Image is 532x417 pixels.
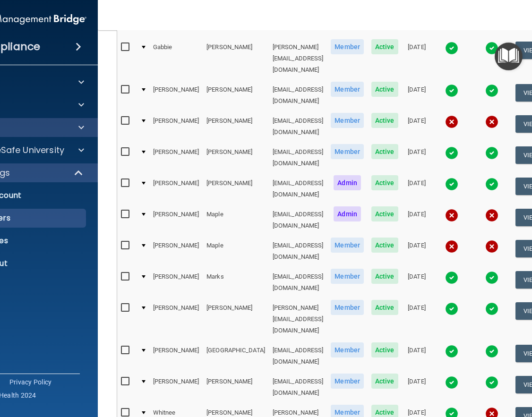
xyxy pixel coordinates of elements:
[203,142,269,173] td: [PERSON_NAME]
[269,298,327,340] td: [PERSON_NAME][EMAIL_ADDRESS][DOMAIN_NAME]
[269,372,327,403] td: [EMAIL_ADDRESS][DOMAIN_NAME]
[149,142,203,173] td: [PERSON_NAME]
[203,340,269,372] td: [GEOGRAPHIC_DATA]
[203,236,269,267] td: Maple
[269,173,327,204] td: [EMAIL_ADDRESS][DOMAIN_NAME]
[402,111,432,142] td: [DATE]
[269,236,327,267] td: [EMAIL_ADDRESS][DOMAIN_NAME]
[331,300,364,315] span: Member
[331,113,364,128] span: Member
[334,206,361,221] span: Admin
[9,377,52,387] a: Privacy Policy
[485,271,498,284] img: tick.e7d51cea.svg
[445,42,458,55] img: tick.e7d51cea.svg
[331,269,364,284] span: Member
[334,175,361,190] span: Admin
[203,298,269,340] td: [PERSON_NAME]
[371,269,398,284] span: Active
[149,204,203,236] td: [PERSON_NAME]
[331,374,364,389] span: Member
[331,39,364,54] span: Member
[149,298,203,340] td: [PERSON_NAME]
[495,43,523,70] button: Open Resource Center
[331,144,364,159] span: Member
[371,144,398,159] span: Active
[371,175,398,190] span: Active
[402,142,432,173] td: [DATE]
[402,236,432,267] td: [DATE]
[485,146,498,160] img: tick.e7d51cea.svg
[269,80,327,111] td: [EMAIL_ADDRESS][DOMAIN_NAME]
[149,236,203,267] td: [PERSON_NAME]
[485,209,498,222] img: cross.ca9f0e7f.svg
[203,37,269,80] td: [PERSON_NAME]
[445,178,458,191] img: tick.e7d51cea.svg
[445,240,458,253] img: cross.ca9f0e7f.svg
[371,206,398,221] span: Active
[203,372,269,403] td: [PERSON_NAME]
[445,376,458,389] img: tick.e7d51cea.svg
[485,115,498,128] img: cross.ca9f0e7f.svg
[485,178,498,191] img: tick.e7d51cea.svg
[331,238,364,253] span: Member
[203,80,269,111] td: [PERSON_NAME]
[331,82,364,97] span: Member
[203,204,269,236] td: Maple
[269,142,327,173] td: [EMAIL_ADDRESS][DOMAIN_NAME]
[371,238,398,253] span: Active
[402,204,432,236] td: [DATE]
[269,37,327,80] td: [PERSON_NAME][EMAIL_ADDRESS][DOMAIN_NAME]
[445,302,458,315] img: tick.e7d51cea.svg
[149,80,203,111] td: [PERSON_NAME]
[149,173,203,204] td: [PERSON_NAME]
[402,37,432,80] td: [DATE]
[269,111,327,142] td: [EMAIL_ADDRESS][DOMAIN_NAME]
[445,84,458,97] img: tick.e7d51cea.svg
[485,240,498,253] img: cross.ca9f0e7f.svg
[269,340,327,372] td: [EMAIL_ADDRESS][DOMAIN_NAME]
[149,37,203,80] td: Gabbie
[371,82,398,97] span: Active
[402,173,432,204] td: [DATE]
[149,372,203,403] td: [PERSON_NAME]
[445,271,458,284] img: tick.e7d51cea.svg
[485,84,498,97] img: tick.e7d51cea.svg
[402,298,432,340] td: [DATE]
[371,39,398,54] span: Active
[331,342,364,357] span: Member
[402,80,432,111] td: [DATE]
[402,267,432,298] td: [DATE]
[149,111,203,142] td: [PERSON_NAME]
[269,204,327,236] td: [EMAIL_ADDRESS][DOMAIN_NAME]
[149,340,203,372] td: [PERSON_NAME]
[402,340,432,372] td: [DATE]
[371,374,398,389] span: Active
[445,115,458,128] img: cross.ca9f0e7f.svg
[269,267,327,298] td: [EMAIL_ADDRESS][DOMAIN_NAME]
[371,342,398,357] span: Active
[203,173,269,204] td: [PERSON_NAME]
[485,302,498,315] img: tick.e7d51cea.svg
[445,146,458,160] img: tick.e7d51cea.svg
[149,267,203,298] td: [PERSON_NAME]
[371,300,398,315] span: Active
[371,113,398,128] span: Active
[402,372,432,403] td: [DATE]
[485,42,498,55] img: tick.e7d51cea.svg
[485,345,498,358] img: tick.e7d51cea.svg
[203,111,269,142] td: [PERSON_NAME]
[485,376,498,389] img: tick.e7d51cea.svg
[445,345,458,358] img: tick.e7d51cea.svg
[203,267,269,298] td: Marks
[445,209,458,222] img: cross.ca9f0e7f.svg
